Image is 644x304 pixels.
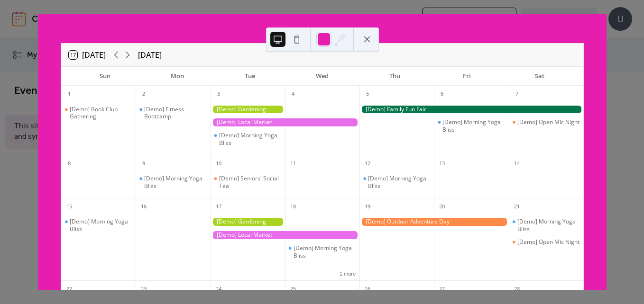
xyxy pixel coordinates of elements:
div: [Demo] Morning Yoga Bliss [517,218,580,232]
div: [Demo] Fitness Bootcamp [144,106,206,120]
div: [Demo] Morning Yoga Bliss [211,132,285,146]
div: [Demo] Family Fun Fair [359,106,583,114]
div: Mon [141,67,214,86]
div: [Demo] Book Club Gathering [61,106,136,120]
div: Thu [359,67,431,86]
div: [Demo] Morning Yoga Bliss [70,218,132,232]
div: Sun [69,67,141,86]
div: 15 [64,201,74,212]
div: 2 [138,89,149,99]
div: 12 [362,158,373,169]
button: 17[DATE] [65,48,109,62]
div: 19 [362,201,373,212]
div: [Demo] Local Market [211,231,360,239]
div: [Demo] Outdoor Adventure Day [359,218,509,226]
div: [Demo] Morning Yoga Bliss [359,175,434,189]
div: 16 [138,201,149,212]
div: 28 [512,284,522,294]
div: 13 [437,158,447,169]
div: 17 [213,201,224,212]
div: 8 [64,158,74,169]
div: 3 [213,89,224,99]
div: [Demo] Seniors' Social Tea [219,175,281,189]
div: [Demo] Open Mic Night [517,238,580,246]
div: 7 [512,89,522,99]
div: 27 [437,284,447,294]
div: [Demo] Open Mic Night [517,118,580,126]
div: [Demo] Gardening Workshop [211,106,285,114]
div: Fri [431,67,504,86]
div: [Demo] Local Market [211,118,360,126]
div: [Demo] Morning Yoga Bliss [219,132,281,146]
div: Tue [213,67,286,86]
div: Wed [286,67,359,86]
div: [Demo] Morning Yoga Bliss [368,175,430,189]
div: [Demo] Morning Yoga Bliss [61,218,136,232]
button: 1 more [336,269,359,277]
div: 11 [288,158,298,169]
div: 20 [437,201,447,212]
div: 6 [437,89,447,99]
div: [Demo] Morning Yoga Bliss [434,118,508,133]
div: [Demo] Morning Yoga Bliss [509,218,583,232]
div: [DATE] [138,49,162,61]
div: 22 [64,284,74,294]
div: 1 [64,89,74,99]
div: 24 [213,284,224,294]
div: 5 [362,89,373,99]
div: [Demo] Morning Yoga Bliss [136,175,210,189]
div: 18 [288,201,298,212]
div: 14 [512,158,522,169]
div: [Demo] Morning Yoga Bliss [144,175,206,189]
div: 10 [213,158,224,169]
div: 23 [138,284,149,294]
div: 4 [288,89,298,99]
div: [Demo] Gardening Workshop [211,218,285,226]
div: [Demo] Fitness Bootcamp [136,106,210,120]
div: 25 [288,284,298,294]
div: Sat [503,67,576,86]
div: [Demo] Open Mic Night [509,238,583,246]
div: [Demo] Book Club Gathering [70,106,132,120]
div: [Demo] Open Mic Night [509,118,583,126]
div: 9 [138,158,149,169]
div: [Demo] Morning Yoga Bliss [285,244,359,259]
div: [Demo] Morning Yoga Bliss [294,244,356,259]
div: [Demo] Morning Yoga Bliss [442,118,505,133]
div: 26 [362,284,373,294]
div: 21 [512,201,522,212]
div: [Demo] Seniors' Social Tea [211,175,285,189]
